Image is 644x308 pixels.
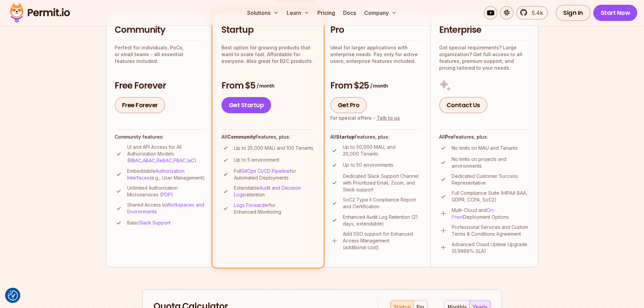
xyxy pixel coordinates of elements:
[330,134,422,140] h4: All Features, plus:
[129,158,141,163] a: RBAC
[343,196,422,210] p: SoC2 Type II Compliance Report and Certification
[115,44,206,65] p: Perfect for individuals, PoCs, or small teams - all essential features included.
[115,24,206,36] h2: Community
[127,168,185,181] a: Authorization Interfaces
[343,214,422,227] p: Enhanced Audit Log Retention (21 days, extendable)
[343,162,393,168] p: Up to 50 environments
[593,5,638,21] a: Start Now
[439,134,530,140] h4: All Features, plus:
[234,185,301,197] a: Audit and Decision Logs
[343,231,422,251] p: Add SSO support for Enhanced Access Management (additional cost)
[115,80,206,92] h3: Free Forever
[439,24,530,36] h2: Enterprise
[127,185,206,198] p: Unlimited Authorization Microservices ( )
[115,134,206,140] h4: Community features:
[330,97,367,113] a: Get Pro
[452,207,495,220] a: On-Prem
[127,202,206,215] p: Shared Access to
[244,6,281,20] button: Solutions
[343,173,422,193] p: Dedicated Slack Support Channel with Prioritized Email, Zoom, and Slack support
[173,158,186,163] a: PBAC
[221,44,315,65] p: Best option for growing products that want to scale fast. Affordable for everyone. Also great for...
[139,220,170,226] a: Slack Support
[127,168,206,181] p: Embeddable (e.g., User Management)
[336,134,355,140] strong: Startup
[330,80,422,92] h3: From $25
[439,44,530,71] p: Got special requirements? Large organization? Get full access to all features, premium support, a...
[340,6,359,20] a: Docs
[343,144,422,157] p: Up to 50,000 MAU, and 20,000 Tenants
[143,158,155,163] a: ABAC
[452,145,518,151] p: No limits on MAU and Tenants
[8,290,18,301] img: Revisit consent button
[452,173,530,186] p: Dedicated Customer Success Representative
[377,115,400,121] a: Talk to us
[241,168,290,174] a: GitOps CI/CD Pipeline
[187,158,194,163] a: IaC
[528,9,543,17] span: 5.4k
[221,24,315,36] h2: Startup
[439,97,487,113] a: Contact Us
[452,241,530,255] p: Advanced Cloud Uptime Upgrade (0.9999% SLA)
[330,44,422,65] p: Ideal for larger applications with enterprise needs. Pay only for active users, enterprise featur...
[234,157,279,163] p: Up to 5 environment
[284,6,312,20] button: Learn
[221,80,315,92] h3: From $5
[516,6,548,20] a: 5.4k
[370,82,388,89] span: / month
[452,207,530,220] p: Multi-Cloud and Deployment Options
[127,219,170,226] p: Basic
[234,202,269,208] a: Logs Forwarder
[330,24,422,36] h2: Pro
[257,82,274,89] span: / month
[221,97,271,113] a: Get Startup
[330,115,400,121] div: For special offers -
[221,134,315,140] h4: All Features, plus:
[234,185,315,198] p: Extendable retention
[234,168,315,181] p: Full for Automated Deployments
[7,1,73,24] img: Permit logo
[452,190,530,203] p: Full Compliance Suite (HIPAA BAA, GDPR, CCPA, SoC2)
[127,144,206,164] p: UI and API Access for All Authorization Models ( , , , , )
[315,6,338,20] a: Pricing
[556,5,591,21] a: Sign In
[234,202,315,215] p: for Enhanced Monitoring
[115,97,165,113] a: Free Forever
[361,6,400,20] button: Company
[227,134,256,140] strong: Community
[8,290,18,301] button: Consent Preferences
[162,192,171,197] a: PDP
[157,158,172,163] a: ReBAC
[452,224,530,237] p: Professional Services and Custom Terms & Conditions Agreement
[452,156,530,169] p: No limits on projects and environments
[234,145,313,151] p: Up to 25,000 MAU and 100 Tenants
[445,134,453,140] strong: Pro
